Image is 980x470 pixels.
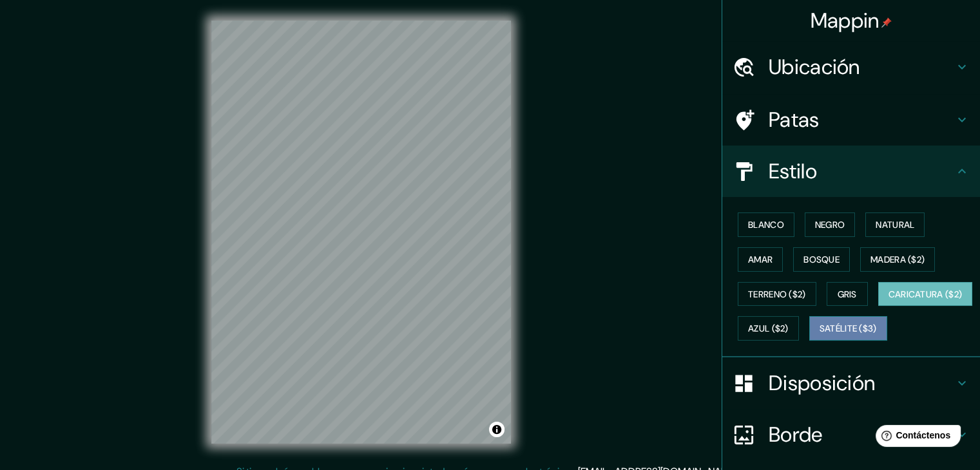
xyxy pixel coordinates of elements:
[748,219,784,230] font: Blanco
[815,219,845,230] font: Negro
[738,212,794,237] button: Blanco
[738,316,799,341] button: Azul ($2)
[748,288,806,300] font: Terreno ($2)
[769,158,817,185] font: Estilo
[827,282,868,306] button: Gris
[878,282,973,306] button: Caricatura ($2)
[722,146,980,197] div: Estilo
[748,254,773,265] font: Amar
[838,288,857,300] font: Gris
[803,254,840,265] font: Bosque
[889,288,963,300] font: Caricatura ($2)
[211,21,511,444] canvas: Mapa
[811,7,879,34] font: Mappin
[722,94,980,146] div: Patas
[738,282,816,306] button: Terreno ($2)
[865,212,925,237] button: Natural
[489,422,504,437] button: Activar o desactivar atribución
[820,323,877,335] font: Satélite ($3)
[793,247,850,272] button: Bosque
[769,421,823,448] font: Borde
[738,247,783,272] button: Amar
[865,420,966,456] iframe: Lanzador de widgets de ayuda
[805,212,856,237] button: Negro
[769,370,875,397] font: Disposición
[881,17,892,28] img: pin-icon.png
[722,41,980,93] div: Ubicación
[769,53,860,80] font: Ubicación
[860,247,935,272] button: Madera ($2)
[870,254,925,265] font: Madera ($2)
[722,409,980,460] div: Borde
[876,219,914,230] font: Natural
[809,316,887,341] button: Satélite ($3)
[769,106,820,133] font: Patas
[722,357,980,409] div: Disposición
[748,323,789,335] font: Azul ($2)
